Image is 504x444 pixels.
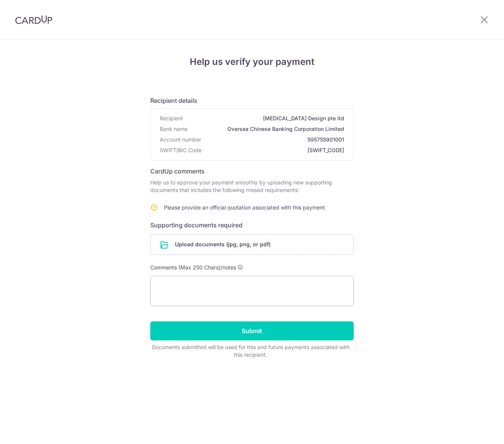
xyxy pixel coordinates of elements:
[204,136,344,143] span: 595755901001
[160,125,187,133] span: Bank name
[150,321,354,340] input: Submit
[160,136,201,143] span: Account number
[186,115,344,122] span: [MEDICAL_DATA] Design pte ltd
[150,343,351,359] div: Documents submitted will be used for this and future payments associated with this recipient.
[164,204,326,211] span: Please provide an official quotation associated with this payment.
[150,55,354,69] h4: Help us verify your payment
[150,234,354,255] div: Upload documents (jpg, png, or pdf)
[15,15,52,24] img: CardUp
[191,125,344,133] span: Oversea Chinese Banking Corporation Limited
[150,264,236,271] span: Comments (Max 250 Chars)/notes
[150,179,354,194] p: Help us to approve your payment smoothly by uploading new supporting documents that includes the ...
[160,146,202,154] span: SWIFT/BIC Code
[150,167,354,176] h6: CardUp comments
[205,146,344,154] span: [SWIFT_CODE]
[150,96,354,105] h6: Recipient details
[160,115,183,122] span: Recipient
[150,220,354,230] h6: Supporting documents required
